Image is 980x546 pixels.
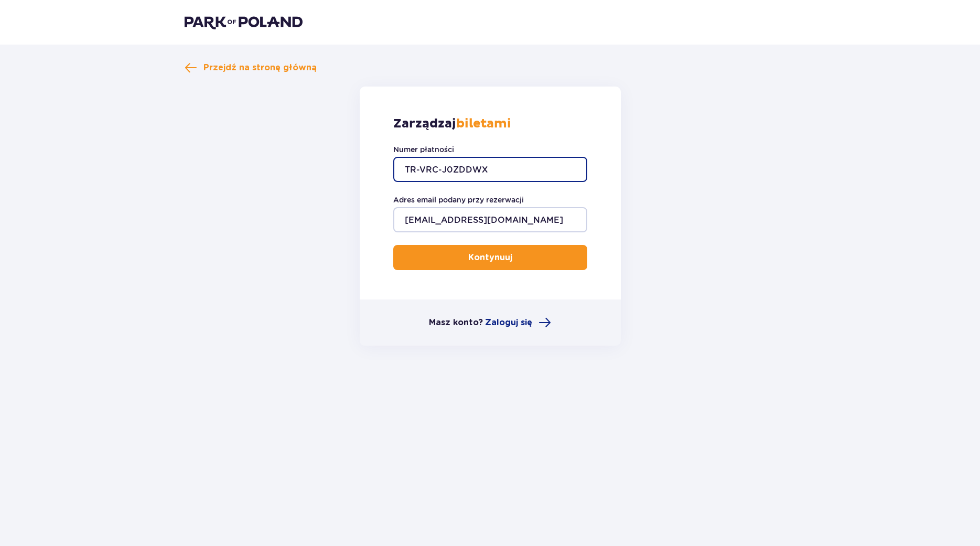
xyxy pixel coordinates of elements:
[393,245,587,270] button: Kontynuuj
[485,316,551,329] a: Zaloguj się
[203,62,317,73] span: Przejdź na stronę główną
[185,15,303,29] img: Park of Poland logo
[468,252,512,263] p: Kontynuuj
[393,195,524,205] label: Adres email podany przy rezerwacji
[456,116,511,132] strong: biletami
[393,144,454,155] label: Numer płatności
[185,61,317,74] a: Przejdź na stronę główną
[485,317,532,328] span: Zaloguj się
[393,116,511,132] p: Zarządzaj
[429,317,483,328] p: Masz konto?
